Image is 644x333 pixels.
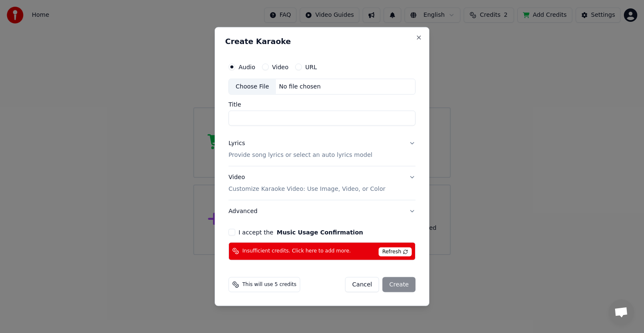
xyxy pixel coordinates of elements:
span: Refresh [379,247,412,256]
label: Title [229,101,415,107]
span: This will use 5 credits [242,281,296,288]
span: Insufficient credits. Click here to add more. [242,248,351,255]
div: No file chosen [276,83,324,91]
div: Lyrics [229,139,245,148]
button: I accept the [277,229,363,235]
label: Audio [239,64,255,70]
button: VideoCustomize Karaoke Video: Use Image, Video, or Color [229,166,415,200]
label: I accept the [239,229,363,235]
button: Advanced [229,200,415,222]
label: Video [272,64,288,70]
button: LyricsProvide song lyrics or select an auto lyrics model [229,133,415,166]
div: Choose File [229,79,276,94]
div: Video [229,173,385,193]
button: Cancel [345,277,379,292]
p: Customize Karaoke Video: Use Image, Video, or Color [229,185,385,193]
p: Provide song lyrics or select an auto lyrics model [229,151,372,159]
label: URL [305,64,317,70]
h2: Create Karaoke [225,38,419,45]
